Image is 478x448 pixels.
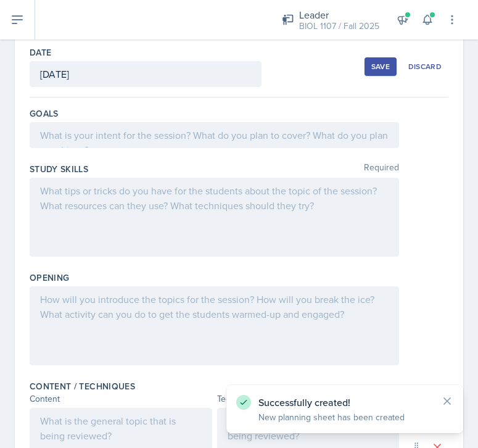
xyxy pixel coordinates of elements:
label: Date [30,46,51,59]
label: Content / Techniques [30,380,135,392]
div: Content [30,392,212,405]
span: Required [364,163,399,175]
label: Opening [30,272,69,284]
p: Successfully created! [258,396,431,409]
div: Discard [408,62,442,72]
label: Study Skills [30,163,88,175]
button: Save [365,57,397,76]
p: New planning sheet has been created [258,411,431,423]
div: Save [371,62,390,72]
label: Goals [30,107,59,120]
button: Discard [402,57,448,76]
div: Techniques [217,392,400,405]
div: BIOL 1107 / Fall 2025 [299,20,379,33]
div: Leader [299,7,379,22]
